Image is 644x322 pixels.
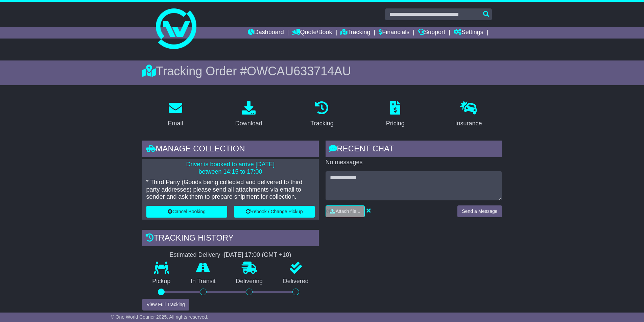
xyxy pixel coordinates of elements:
span: OWCAU633714AU [247,64,351,78]
button: Cancel Booking [146,206,227,218]
p: Delivering [226,278,273,285]
button: Rebook / Change Pickup [234,206,315,218]
div: Estimated Delivery - [142,251,319,259]
div: [DATE] 17:00 (GMT +10) [224,251,291,259]
a: Tracking [306,99,338,130]
button: View Full Tracking [142,299,189,311]
div: Tracking [310,119,333,128]
span: © One World Courier 2025. All rights reserved. [111,314,209,320]
a: Download [231,99,267,130]
div: Pricing [386,119,405,128]
div: Email [168,119,183,128]
a: Quote/Book [292,27,332,39]
a: Support [418,27,445,39]
a: Email [163,99,187,130]
a: Dashboard [248,27,284,39]
p: In Transit [181,278,226,285]
div: Tracking history [142,230,319,248]
p: Delivered [273,278,319,285]
div: RECENT CHAT [326,141,502,159]
button: Send a Message [457,205,502,217]
a: Insurance [451,99,486,130]
div: Manage collection [142,141,319,159]
a: Financials [379,27,409,39]
a: Settings [454,27,483,39]
p: No messages [326,159,502,166]
div: Insurance [455,119,482,128]
a: Tracking [340,27,370,39]
a: Pricing [382,99,409,130]
p: Driver is booked to arrive [DATE] between 14:15 to 17:00 [146,161,315,175]
div: Download [235,119,262,128]
p: Pickup [142,278,181,285]
p: * Third Party (Goods being collected and delivered to third party addresses) please send all atta... [146,179,315,201]
div: Tracking Order # [142,64,502,78]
